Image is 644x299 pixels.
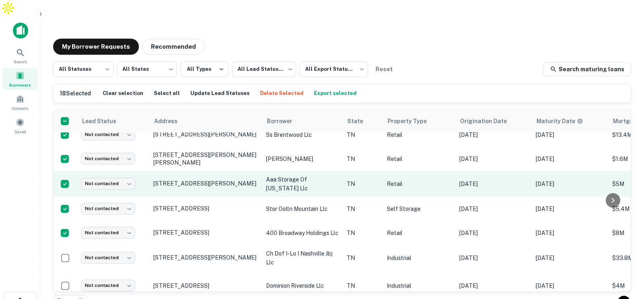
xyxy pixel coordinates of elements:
[81,280,135,291] div: Not contacted
[153,254,258,261] p: [STREET_ADDRESS][PERSON_NAME]
[180,61,229,77] button: All Types
[459,204,528,213] p: [DATE]
[459,281,528,290] p: [DATE]
[347,281,379,290] p: TN
[536,281,604,290] p: [DATE]
[153,282,258,289] p: [STREET_ADDRESS]
[387,254,451,262] p: Industrial
[347,116,374,126] span: State
[387,229,451,237] p: Retail
[347,179,379,188] p: TN
[9,82,31,88] span: Borrowers
[81,129,135,140] div: Not contacted
[53,39,139,55] button: My Borrower Requests
[536,229,604,237] p: [DATE]
[536,179,604,188] p: [DATE]
[153,229,258,236] p: [STREET_ADDRESS]
[12,105,28,111] span: Contacts
[459,229,528,237] p: [DATE]
[82,116,127,126] span: Lead Status
[387,155,451,163] p: Retail
[154,116,188,126] span: Address
[258,87,305,99] button: Delete Selected
[455,110,532,132] th: Origination Date
[153,180,258,187] p: [STREET_ADDRESS][PERSON_NAME]
[101,87,145,99] button: Clear selection
[266,155,339,163] p: [PERSON_NAME]
[537,117,575,126] h6: Maturity Date
[537,117,583,126] div: Maturity dates displayed may be estimated. Please contact the lender for the most accurate maturi...
[387,281,451,290] p: Industrial
[343,110,383,132] th: State
[14,128,26,135] span: Saved
[152,87,182,99] button: Select all
[81,227,135,239] div: Not contacted
[81,178,135,190] div: Not contacted
[347,204,379,213] p: TN
[267,116,303,126] span: Borrower
[532,110,608,132] th: Maturity dates displayed may be estimated. Please contact the lender for the most accurate maturi...
[81,252,135,264] div: Not contacted
[266,130,339,139] p: ss brentwood llc
[117,59,177,80] div: All States
[262,110,343,132] th: Borrower
[153,151,258,166] p: [STREET_ADDRESS][PERSON_NAME][PERSON_NAME]
[2,68,38,90] a: Borrowers
[536,204,604,213] p: [DATE]
[459,155,528,163] p: [DATE]
[536,254,604,262] p: [DATE]
[77,110,149,132] th: Lead Status
[347,130,379,139] p: TN
[153,131,258,138] p: [STREET_ADDRESS][PERSON_NAME]
[537,117,594,126] span: Maturity dates displayed may be estimated. Please contact the lender for the most accurate maturi...
[347,254,379,262] p: TN
[266,249,339,267] p: ch dof i-lo i nashville jbj llc
[14,58,27,65] span: Search
[81,153,135,165] div: Not contacted
[266,281,339,290] p: dominion riverside llc
[266,175,339,193] p: aaa storage of [US_STATE] llc
[81,203,135,214] div: Not contacted
[459,130,528,139] p: [DATE]
[387,204,451,213] p: Self Storage
[388,116,437,126] span: Property Type
[142,39,205,55] button: Recommended
[232,59,296,80] div: All Lead Statuses
[387,179,451,188] p: Retail
[149,110,262,132] th: Address
[460,116,517,126] span: Origination Date
[299,59,368,80] div: All Export Statuses
[266,229,339,237] p: 400 broadway holdings llc
[347,155,379,163] p: TN
[266,204,339,213] p: stor ooltn mountain llc
[60,89,91,98] h6: 18 Selected
[604,235,644,273] iframe: Chat Widget
[53,59,114,80] div: All Statuses
[459,254,528,262] p: [DATE]
[188,87,252,99] button: Update Lead Statuses
[2,91,38,113] a: Contacts
[153,205,258,212] p: [STREET_ADDRESS]
[2,115,38,136] a: Saved
[371,61,397,77] button: Reset
[536,130,604,139] p: [DATE]
[383,110,455,132] th: Property Type
[543,62,631,76] a: Search maturing loans
[536,155,604,163] p: [DATE]
[312,87,359,99] button: Export selected
[387,130,451,139] p: Retail
[2,45,38,66] a: Search
[459,179,528,188] p: [DATE]
[347,229,379,237] p: TN
[13,23,28,39] img: capitalize-icon.png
